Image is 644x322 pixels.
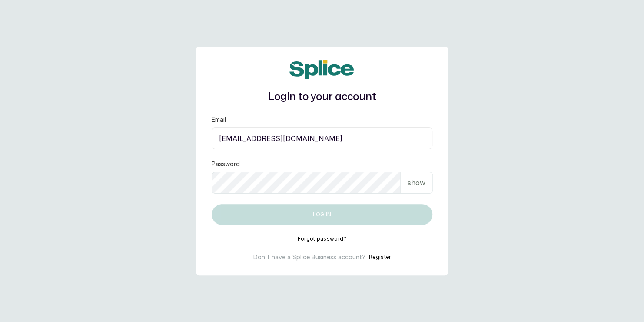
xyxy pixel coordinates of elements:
[212,127,432,149] input: email@acme.com
[212,89,432,105] h1: Login to your account
[408,178,425,188] p: show
[212,115,226,124] label: Email
[298,235,347,242] button: Forgot password?
[212,160,240,168] label: Password
[369,253,391,262] button: Register
[212,204,432,225] button: Log in
[253,253,365,262] p: Don't have a Splice Business account?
